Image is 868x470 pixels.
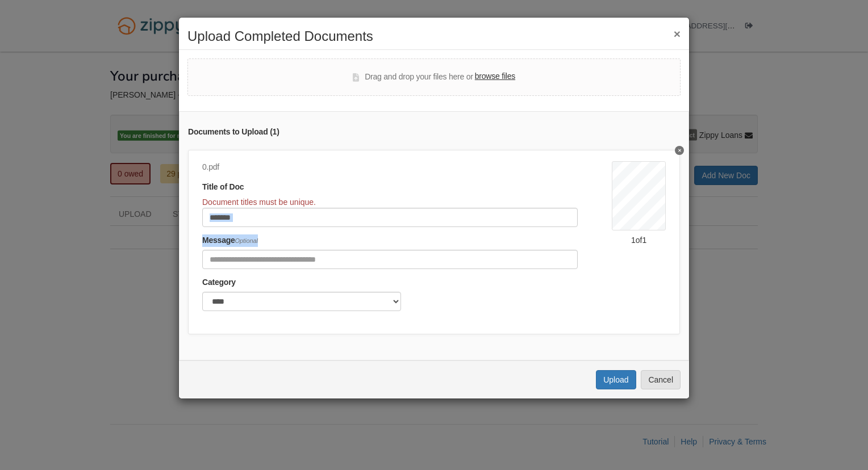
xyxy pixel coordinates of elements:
[475,70,515,83] label: browse files
[202,234,258,247] label: Message
[202,250,578,269] input: Include any comments on this document
[202,292,401,311] select: Category
[612,234,666,246] div: 1 of 1
[187,29,681,44] h2: Upload Completed Documents
[596,370,636,389] button: Upload
[188,126,680,139] div: Documents to Upload ( 1 )
[202,276,236,289] label: Category
[202,196,578,208] div: Document titles must be unique.
[675,146,684,155] button: Delete paystub
[202,208,578,227] input: Document Title
[202,161,578,174] div: 0.pdf
[674,28,681,40] button: ×
[641,370,681,389] button: Cancel
[353,70,515,84] div: Drag and drop your files here or
[235,237,258,244] span: Optional
[202,181,244,194] label: Title of Doc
